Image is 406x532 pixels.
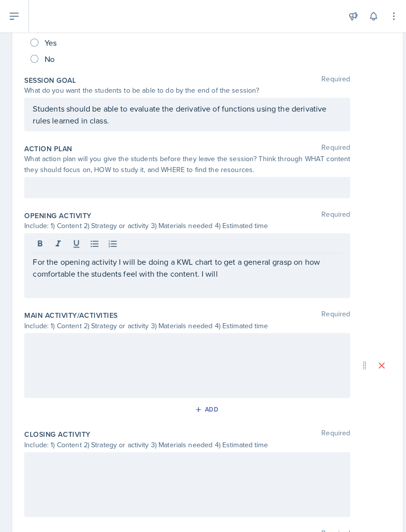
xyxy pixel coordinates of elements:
[24,206,90,216] label: Opening Activity
[24,303,115,313] label: Main Activity/Activities
[314,420,343,430] span: Required
[187,393,219,408] button: Add
[24,420,89,430] label: Closing Activity
[314,303,343,313] span: Required
[24,73,74,83] label: Session Goal
[314,518,343,528] span: Required
[32,100,334,124] p: Students should be able to evaluate the derivative of functions using the derivative rules learne...
[24,430,343,440] div: Include: 1) Content 2) Strategy or activity 3) Materials needed 4) Estimated time
[32,250,334,274] p: For the opening activity I will be doing a KWL chart to get a general grasp on how comfortable th...
[44,37,55,47] span: Yes
[24,518,64,528] label: Comments
[24,313,343,324] div: Include: 1) Content 2) Strategy or activity 3) Materials needed 4) Estimated time
[24,83,343,94] div: What do you want the students to be able to do by the end of the session?
[44,53,53,62] span: No
[24,216,343,226] div: Include: 1) Content 2) Strategy or activity 3) Materials needed 4) Estimated time
[193,397,214,405] div: Add
[314,140,343,150] span: Required
[24,140,71,150] label: Action Plan
[314,73,343,83] span: Required
[24,150,343,171] div: What action plan will you give the students before they leave the session? Think through WHAT con...
[314,206,343,216] span: Required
